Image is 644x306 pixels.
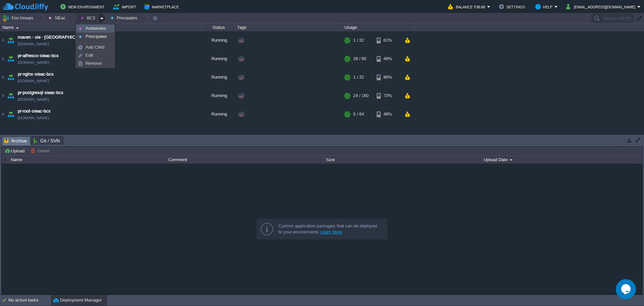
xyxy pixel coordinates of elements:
span: Git / SVN [34,137,60,145]
div: 73% [377,87,398,105]
a: pr-nginx-sieac-bcs [18,71,54,78]
a: Remove [76,60,114,67]
div: Status [202,24,235,31]
img: AMDAwAAAACH5BAEAAAAALAAAAAABAAEAAAICRAEAOw== [6,87,15,105]
div: Running [202,105,235,123]
button: [EMAIL_ADDRESS][DOMAIN_NAME] [566,3,637,11]
div: Size [324,156,481,164]
img: AMDAwAAAACH5BAEAAAAALAAAAAABAAEAAAICRAEAOw== [6,31,15,49]
div: Running [202,50,235,68]
div: Name [1,24,201,31]
button: Deployment Manager [53,297,102,304]
button: Settings [499,3,527,11]
div: 24 / 160 [353,87,369,105]
img: AMDAwAAAACH5BAEAAAAALAAAAAABAAEAAAICRAEAOw== [0,105,6,123]
a: [DOMAIN_NAME] [18,115,49,121]
button: SIEac [49,13,68,23]
img: AMDAwAAAACH5BAEAAAAALAAAAAABAAEAAAICRAEAOw== [0,87,6,105]
div: 48% [377,105,398,123]
span: [DOMAIN_NAME] [18,78,49,84]
span: Ambientes [86,26,106,31]
button: Principales [111,13,140,23]
span: [DOMAIN_NAME] [18,59,49,66]
span: Principales [86,34,107,39]
span: [DOMAIN_NAME] [18,41,49,47]
img: AMDAwAAAACH5BAEAAAAALAAAAAABAAEAAAICRAEAOw== [0,31,6,49]
a: Learn More [320,229,342,234]
div: Running [202,68,235,86]
img: AMDAwAAAACH5BAEAAAAALAAAAAABAAEAAAICRAEAOw== [6,105,15,123]
button: BCS [81,13,98,23]
img: AMDAwAAAACH5BAEAAAAALAAAAAABAAEAAAICRAEAOw== [6,68,15,86]
div: Custom application packages that can be deployed to your environments. [278,223,382,235]
button: New Environment [60,3,107,11]
div: Usage [343,24,414,31]
iframe: chat widget [616,279,637,299]
div: 48% [377,50,398,68]
button: Delete [31,148,52,154]
button: Help [535,3,554,11]
a: pr-alfresco-sieac-bcs [18,52,59,59]
div: 1 / 32 [353,68,364,86]
div: 86% [377,68,398,86]
img: AMDAwAAAACH5BAEAAAAALAAAAAABAAEAAAICRAEAOw== [16,27,19,29]
span: [DOMAIN_NAME] [18,96,49,103]
a: Edit [76,52,114,59]
button: Env Groups [2,13,36,23]
button: Upload [4,148,26,154]
a: Principales [76,33,114,40]
span: Edit [86,53,93,58]
div: Tags [235,24,342,31]
button: Balance ₹38.68 [448,3,487,11]
img: AMDAwAAAACH5BAEAAAAALAAAAAABAAEAAAICRAEAOw== [0,50,6,68]
button: Marketplace [144,3,181,11]
div: No active tasks [8,295,50,306]
button: Import [113,3,138,11]
a: Add Child [76,44,114,51]
a: Ambientes [76,25,114,32]
span: Add Child [86,45,104,50]
div: Name [9,156,166,164]
div: Comment [167,156,324,164]
a: maven - sie - [GEOGRAPHIC_DATA][US_STATE] [18,34,115,41]
img: CloudJiffy [2,3,48,11]
span: Archive [4,137,27,145]
div: 5 / 64 [353,105,364,123]
div: 1 / 32 [353,31,364,49]
img: AMDAwAAAACH5BAEAAAAALAAAAAABAAEAAAICRAEAOw== [0,68,6,86]
div: Running [202,31,235,49]
div: Running [202,87,235,105]
img: AMDAwAAAACH5BAEAAAAALAAAAAABAAEAAAICRAEAOw== [6,50,15,68]
a: pr-postgresql-sieac-bcs [18,89,63,96]
div: 28 / 80 [353,50,366,68]
div: Upload Date [482,156,639,164]
span: Remove [86,61,102,66]
a: pr-root-sieac-bcs [18,108,51,115]
div: 61% [377,31,398,49]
